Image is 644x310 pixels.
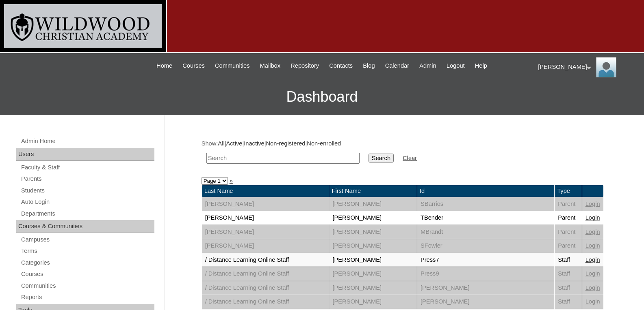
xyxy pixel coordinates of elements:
[585,214,600,221] a: Login
[202,295,329,309] td: / Distance Learning Online Staff
[417,281,554,295] td: [PERSON_NAME]
[417,239,554,253] td: SFowler
[202,139,604,168] div: Show: | | | |
[202,267,329,281] td: / Distance Learning Online Staff
[585,270,600,277] a: Login
[291,61,319,71] span: Repository
[555,211,582,225] td: Parent
[555,225,582,239] td: Parent
[182,61,205,71] span: Courses
[329,253,416,267] td: [PERSON_NAME]
[329,211,416,225] td: [PERSON_NAME]
[202,253,329,267] td: / Distance Learning Online Staff
[226,140,242,147] a: Active
[329,197,416,211] td: [PERSON_NAME]
[178,61,209,71] a: Courses
[555,295,582,309] td: Staff
[16,148,154,161] div: Users
[417,225,554,239] td: MBrandt
[417,267,554,281] td: Press9
[381,61,413,71] a: Calendar
[20,186,154,196] a: Students
[266,140,306,147] a: Non-registered
[325,61,357,71] a: Contacts
[585,298,600,305] a: Login
[20,197,154,207] a: Auto Login
[215,61,250,71] span: Communities
[202,225,329,239] td: [PERSON_NAME]
[211,61,254,71] a: Communities
[417,185,554,197] td: Id
[329,267,416,281] td: [PERSON_NAME]
[555,281,582,295] td: Staff
[20,209,154,219] a: Departments
[417,211,554,225] td: TBender
[417,197,554,211] td: SBarrios
[202,197,329,211] td: [PERSON_NAME]
[20,235,154,245] a: Campuses
[329,281,416,295] td: [PERSON_NAME]
[596,57,616,77] img: Jill Isaac
[585,257,600,263] a: Login
[202,281,329,295] td: / Distance Learning Online Staff
[329,295,416,309] td: [PERSON_NAME]
[202,239,329,253] td: [PERSON_NAME]
[555,267,582,281] td: Staff
[244,140,265,147] a: Inactive
[16,220,154,233] div: Courses & Communities
[260,61,281,71] span: Mailbox
[585,229,600,235] a: Login
[20,269,154,279] a: Courses
[20,162,154,173] a: Faculty & Staff
[20,174,154,184] a: Parents
[20,281,154,291] a: Communities
[307,140,341,147] a: Non-enrolled
[329,225,416,239] td: [PERSON_NAME]
[156,61,172,71] span: Home
[329,61,353,71] span: Contacts
[585,284,600,291] a: Login
[555,253,582,267] td: Staff
[585,201,600,207] a: Login
[417,295,554,309] td: [PERSON_NAME]
[202,211,329,225] td: [PERSON_NAME]
[447,61,465,71] span: Logout
[20,292,154,302] a: Reports
[555,197,582,211] td: Parent
[403,155,417,161] a: Clear
[230,177,233,184] a: »
[4,79,640,115] h3: Dashboard
[585,242,600,249] a: Login
[20,258,154,268] a: Categories
[417,253,554,267] td: Press7
[363,61,375,71] span: Blog
[538,57,636,77] div: [PERSON_NAME]
[475,61,487,71] span: Help
[442,61,469,71] a: Logout
[369,154,394,162] input: Search
[20,136,154,146] a: Admin Home
[256,61,285,71] a: Mailbox
[20,246,154,256] a: Terms
[385,61,409,71] span: Calendar
[471,61,491,71] a: Help
[329,185,416,197] td: First Name
[206,153,360,164] input: Search
[359,61,379,71] a: Blog
[419,61,436,71] span: Admin
[4,4,162,48] img: logo-white.png
[329,239,416,253] td: [PERSON_NAME]
[555,239,582,253] td: Parent
[218,140,224,147] a: All
[415,61,440,71] a: Admin
[286,61,323,71] a: Repository
[152,61,176,71] a: Home
[202,185,329,197] td: Last Name
[555,185,582,197] td: Type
